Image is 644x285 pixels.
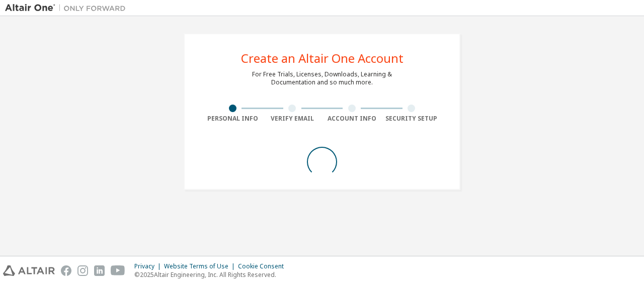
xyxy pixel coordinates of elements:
div: Website Terms of Use [164,262,238,270]
div: Security Setup [382,115,442,123]
img: youtube.svg [111,265,125,276]
div: Create an Altair One Account [241,52,404,64]
div: Personal Info [203,115,263,123]
div: Verify Email [263,115,323,123]
img: altair_logo.svg [3,265,55,276]
div: Privacy [134,262,164,270]
img: instagram.svg [77,265,88,276]
div: For Free Trials, Licenses, Downloads, Learning & Documentation and so much more. [252,70,392,86]
p: © 2025 Altair Engineering, Inc. All Rights Reserved. [134,270,290,279]
img: linkedin.svg [94,265,105,276]
div: Account Info [322,115,382,123]
div: Cookie Consent [238,262,290,270]
img: Altair One [5,3,131,13]
img: facebook.svg [61,265,71,276]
